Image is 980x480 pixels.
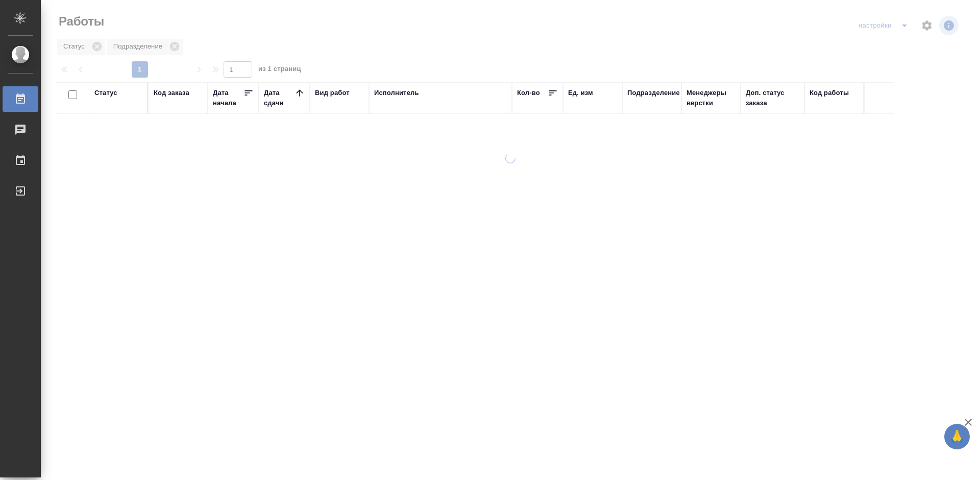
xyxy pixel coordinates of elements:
[687,88,736,108] div: Менеджеры верстки
[517,88,540,98] div: Кол-во
[315,88,350,98] div: Вид работ
[746,88,799,108] div: Доп. статус заказа
[374,88,419,98] div: Исполнитель
[94,88,117,98] div: Статус
[568,88,593,98] div: Ед. изм
[944,424,970,449] button: 🙏
[213,88,243,108] div: Дата начала
[627,88,680,98] div: Подразделение
[154,88,189,98] div: Код заказа
[264,88,295,108] div: Дата сдачи
[948,426,966,447] span: 🙏
[810,88,849,98] div: Код работы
